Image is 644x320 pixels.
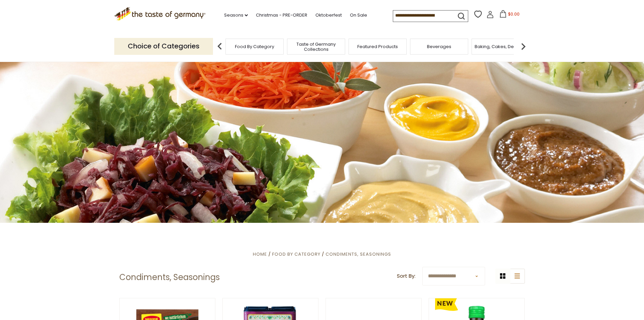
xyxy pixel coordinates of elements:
[235,44,274,49] a: Food By Category
[224,12,248,19] a: Seasons
[427,44,451,49] a: Beverages
[350,12,367,19] a: On Sale
[256,12,307,19] a: Christmas - PRE-ORDER
[517,40,530,53] img: next arrow
[357,44,398,49] a: Featured Products
[315,12,342,19] a: Oktoberfest
[119,272,220,282] h1: Condiments, Seasonings
[495,10,524,20] button: $0.00
[475,44,527,49] a: Baking, Cakes, Desserts
[253,251,267,257] a: Home
[114,38,213,55] p: Choice of Categories
[508,11,520,17] span: $0.00
[213,40,226,53] img: previous arrow
[289,42,343,52] a: Taste of Germany Collections
[397,272,415,280] label: Sort By:
[326,251,391,257] a: Condiments, Seasonings
[272,251,320,257] a: Food By Category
